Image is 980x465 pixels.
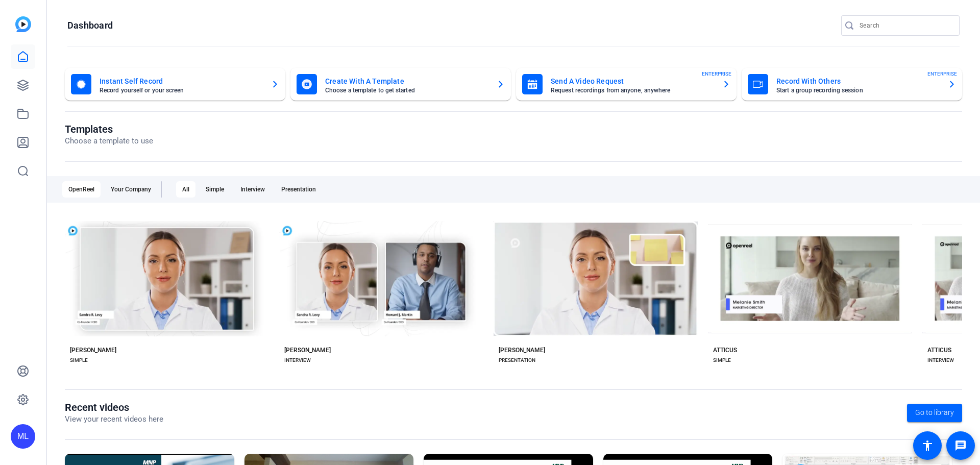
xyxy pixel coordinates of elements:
div: PRESENTATION [499,356,535,364]
div: Your Company [105,181,157,198]
button: Send A Video RequestRequest recordings from anyone, anywhereENTERPRISE [516,68,737,101]
mat-card-subtitle: Choose a template to get started [325,87,488,93]
mat-card-subtitle: Start a group recording session [776,87,940,93]
h1: Dashboard [67,19,113,32]
div: INTERVIEW [927,356,954,364]
div: [PERSON_NAME] [499,346,545,354]
a: Go to library [907,404,962,422]
div: [PERSON_NAME] [70,346,116,354]
img: blue-gradient.svg [15,16,31,32]
div: ATTICUS [713,346,737,354]
mat-card-title: Send A Video Request [551,75,714,87]
mat-icon: accessibility [921,439,934,452]
p: View your recent videos here [65,413,163,425]
span: ENTERPRISE [927,70,957,78]
mat-card-subtitle: Request recordings from anyone, anywhere [551,87,714,93]
div: [PERSON_NAME] [284,346,331,354]
mat-card-subtitle: Record yourself or your screen [100,87,263,93]
button: Instant Self RecordRecord yourself or your screen [65,68,285,101]
button: Create With A TemplateChoose a template to get started [290,68,511,101]
div: Interview [234,181,271,198]
div: SIMPLE [713,356,731,364]
div: INTERVIEW [284,356,311,364]
div: Simple [200,181,230,198]
h1: Recent videos [65,401,163,413]
mat-icon: message [954,439,967,452]
input: Search [860,19,951,32]
mat-card-title: Create With A Template [325,75,488,87]
mat-card-title: Instant Self Record [100,75,263,87]
p: Choose a template to use [65,135,153,147]
mat-card-title: Record With Others [776,75,940,87]
button: Record With OthersStart a group recording sessionENTERPRISE [742,68,962,101]
h1: Templates [65,123,153,135]
span: Go to library [915,407,954,418]
div: ATTICUS [927,346,951,354]
div: SIMPLE [70,356,88,364]
div: OpenReel [62,181,101,198]
div: ML [11,424,35,449]
div: Presentation [275,181,322,198]
span: ENTERPRISE [702,70,731,78]
div: All [176,181,195,198]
